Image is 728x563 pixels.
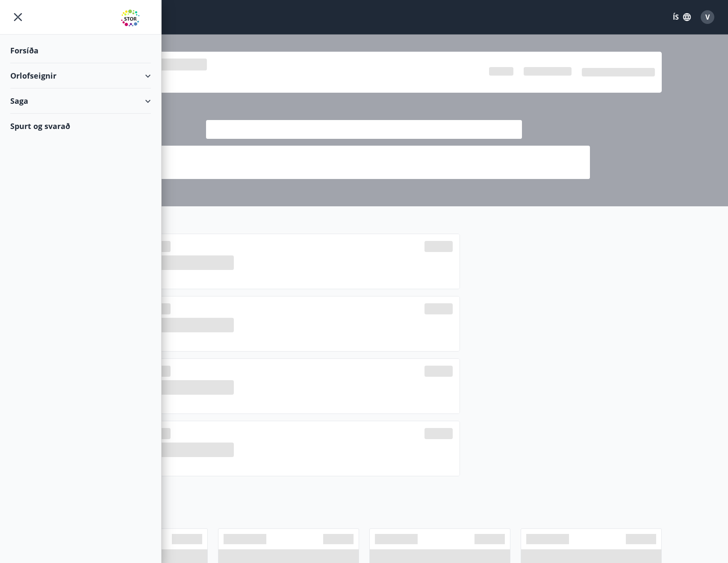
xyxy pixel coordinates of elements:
div: Orlofseignir [10,63,151,88]
div: Saga [10,88,151,114]
button: ÍS [668,9,696,25]
button: V [697,7,718,27]
div: Forsíða [10,38,151,63]
img: union_logo [121,9,151,26]
div: Spurt og svarað [10,114,151,138]
span: V [705,12,710,22]
button: menu [10,9,26,25]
